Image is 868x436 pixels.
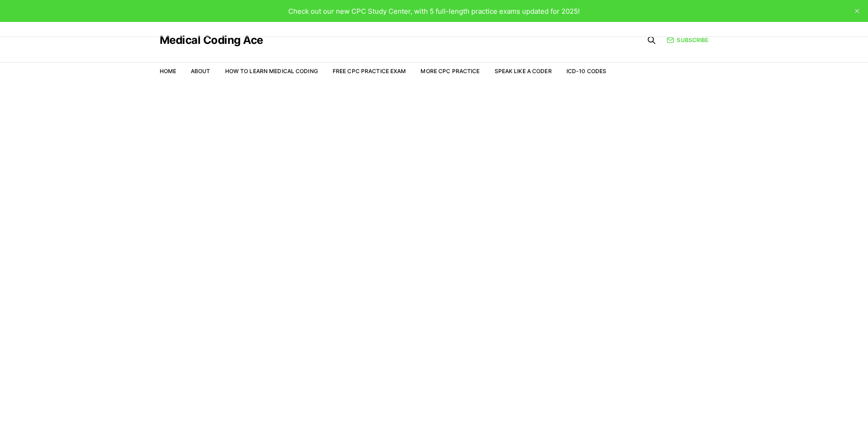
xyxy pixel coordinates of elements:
a: Medical Coding Ace [160,35,263,46]
span: Check out our new CPC Study Center, with 5 full-length practice exams updated for 2025! [288,7,580,16]
a: How to Learn Medical Coding [225,68,318,74]
a: Home [160,68,176,74]
a: ICD-10 Codes [566,68,606,74]
a: More CPC Practice [421,68,480,74]
iframe: portal-trigger [719,391,868,436]
a: Subscribe [667,36,708,44]
a: About [191,68,210,74]
a: Free CPC Practice Exam [333,68,406,74]
button: close [850,4,864,18]
a: Speak Like a Coder [495,68,552,74]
